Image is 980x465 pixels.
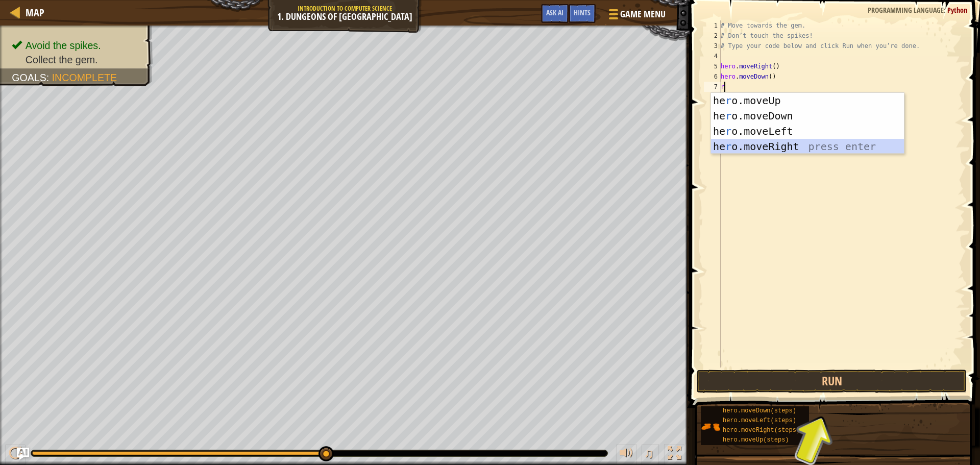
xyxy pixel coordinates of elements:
span: : [46,72,52,83]
div: 5 [704,61,721,71]
div: 8 [704,92,721,102]
span: ♫ [644,446,654,461]
span: Programming language [868,5,944,15]
div: 2 [704,31,721,41]
a: Map [20,6,44,19]
span: Hints [574,8,591,17]
img: portrait.png [701,417,720,436]
span: Collect the gem. [26,54,98,65]
span: hero.moveDown(steps) [723,407,796,414]
button: Adjust volume [616,444,636,465]
button: Ask AI [17,448,29,460]
span: Ask AI [546,8,563,17]
span: Goals [12,72,46,83]
div: 6 [704,71,721,82]
button: Run [697,370,967,393]
button: ♫ [642,444,659,465]
span: Game Menu [620,8,666,21]
button: Ask AI [541,4,569,23]
span: hero.moveRight(steps) [723,427,800,434]
span: Map [26,6,44,19]
button: Toggle fullscreen [664,444,684,465]
span: : [944,5,947,15]
li: Collect the gem. [12,53,142,67]
div: 1 [704,20,721,31]
button: Game Menu [601,4,672,28]
span: Incomplete [52,72,117,83]
span: Avoid the spikes. [26,40,101,51]
div: 4 [704,51,721,61]
span: Python [947,5,967,15]
span: hero.moveUp(steps) [723,436,789,444]
div: 7 [704,82,721,92]
button: Ctrl + P: Pause [5,444,26,465]
span: hero.moveLeft(steps) [723,417,796,424]
li: Avoid the spikes. [12,38,142,53]
div: 3 [704,41,721,51]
